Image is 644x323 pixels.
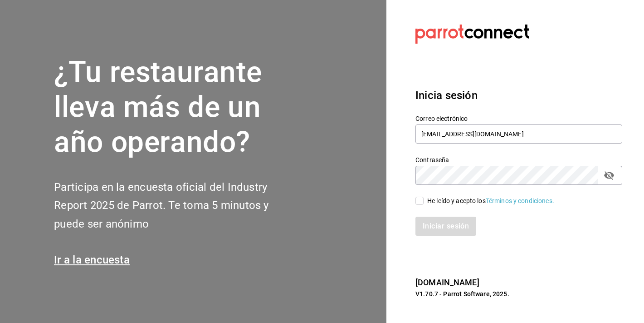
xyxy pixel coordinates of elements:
h2: Participa en la encuesta oficial del Industry Report 2025 de Parrot. Te toma 5 minutos y puede se... [54,178,299,234]
p: V1.70.7 - Parrot Software, 2025. [415,289,622,298]
input: Ingresa tu correo electrónico [415,124,622,144]
label: Contraseña [415,157,622,163]
h3: Inicia sesión [415,87,622,104]
button: passwordField [601,168,617,183]
div: He leído y acepto los [427,196,554,206]
label: Correo electrónico [415,115,622,122]
a: Ir a la encuesta [54,253,130,266]
a: [DOMAIN_NAME] [415,278,479,287]
a: Términos y condiciones. [486,197,554,204]
h1: ¿Tu restaurante lleva más de un año operando? [54,55,299,159]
